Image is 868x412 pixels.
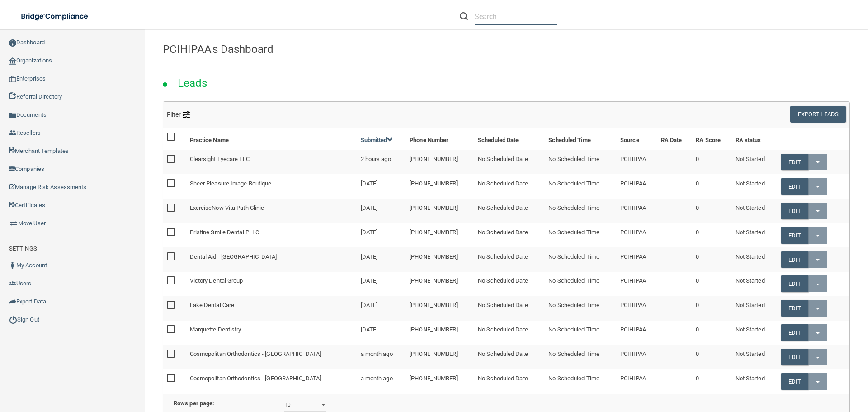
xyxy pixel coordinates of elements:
td: No Scheduled Date [474,296,545,321]
a: Edit [781,178,808,195]
td: ExerciseNow VitalPath Clinic [186,199,357,223]
td: Sheer Pleasure Image Boutique [186,174,357,199]
td: [DATE] [357,296,406,321]
td: [DATE] [357,247,406,272]
td: No Scheduled Date [474,369,545,393]
td: Not Started [732,369,777,393]
td: [PHONE_NUMBER] [406,272,474,296]
td: [PHONE_NUMBER] [406,369,474,393]
td: No Scheduled Time [545,345,617,369]
img: icon-users.e205127d.png [9,280,16,287]
td: 0 [692,174,731,199]
td: No Scheduled Time [545,321,617,345]
td: PCIHIPAA [617,345,657,369]
td: [PHONE_NUMBER] [406,199,474,223]
td: [PHONE_NUMBER] [406,150,474,174]
td: PCIHIPAA [617,321,657,345]
td: Not Started [732,174,777,199]
h2: Leads [169,71,217,96]
td: No Scheduled Date [474,174,545,199]
img: bridge_compliance_login_screen.278c3ca4.svg [14,7,97,26]
td: [DATE] [357,272,406,296]
a: Submitted [361,137,393,143]
img: briefcase.64adab9b.png [9,219,18,228]
td: No Scheduled Time [545,272,617,296]
label: SETTINGS [9,243,37,254]
th: RA status [732,128,777,150]
td: Cosmopolitan Orthodontics - [GEOGRAPHIC_DATA] [186,345,357,369]
a: Edit [781,275,808,292]
a: Edit [781,373,808,390]
img: ic_power_dark.7ecde6b1.png [9,316,17,324]
th: Practice Name [186,128,357,150]
td: 0 [692,150,731,174]
span: Filter [167,111,190,118]
td: No Scheduled Date [474,345,545,369]
td: [PHONE_NUMBER] [406,345,474,369]
img: icon-export.b9366987.png [9,298,16,305]
th: Scheduled Time [545,128,617,150]
td: [PHONE_NUMBER] [406,296,474,321]
td: No Scheduled Time [545,223,617,247]
td: Marquette Dentistry [186,321,357,345]
td: No Scheduled Time [545,369,617,393]
img: ic_dashboard_dark.d01f4a41.png [9,39,16,47]
td: PCIHIPAA [617,150,657,174]
td: Not Started [732,296,777,321]
td: Not Started [732,272,777,296]
td: 0 [692,345,731,369]
td: 0 [692,321,731,345]
td: PCIHIPAA [617,174,657,199]
th: RA Date [657,128,692,150]
th: Phone Number [406,128,474,150]
td: Not Started [732,223,777,247]
td: 0 [692,247,731,272]
td: a month ago [357,369,406,393]
td: a month ago [357,345,406,369]
img: icon-documents.8dae5593.png [9,112,16,119]
img: icon-filter@2x.21656d0b.png [183,111,190,118]
th: Source [617,128,657,150]
td: [PHONE_NUMBER] [406,321,474,345]
td: PCIHIPAA [617,272,657,296]
td: [DATE] [357,223,406,247]
td: No Scheduled Time [545,150,617,174]
th: RA Score [692,128,731,150]
td: Not Started [732,150,777,174]
h4: PCIHIPAA's Dashboard [163,43,850,55]
td: No Scheduled Date [474,247,545,272]
td: 2 hours ago [357,150,406,174]
td: 0 [692,272,731,296]
img: enterprise.0d942306.png [9,76,16,82]
td: Not Started [732,247,777,272]
td: Pristine Smile Dental PLLC [186,223,357,247]
td: PCIHIPAA [617,369,657,393]
td: No Scheduled Date [474,272,545,296]
td: [DATE] [357,174,406,199]
td: No Scheduled Date [474,199,545,223]
img: organization-icon.f8decf85.png [9,57,16,65]
td: [PHONE_NUMBER] [406,247,474,272]
a: Edit [781,300,808,317]
td: 0 [692,223,731,247]
td: No Scheduled Time [545,199,617,223]
td: PCIHIPAA [617,296,657,321]
td: No Scheduled Time [545,174,617,199]
td: Not Started [732,321,777,345]
a: Edit [781,251,808,268]
td: No Scheduled Time [545,296,617,321]
img: ic_user_dark.df1a06c3.png [9,262,16,269]
th: Scheduled Date [474,128,545,150]
td: Dental Aid - [GEOGRAPHIC_DATA] [186,247,357,272]
img: ic_reseller.de258add.png [9,129,16,137]
td: [PHONE_NUMBER] [406,174,474,199]
td: 0 [692,296,731,321]
a: Edit [781,203,808,219]
td: PCIHIPAA [617,199,657,223]
td: [DATE] [357,199,406,223]
td: No Scheduled Date [474,223,545,247]
td: No Scheduled Time [545,247,617,272]
td: Clearsight Eyecare LLC [186,150,357,174]
a: Edit [781,324,808,341]
td: Not Started [732,345,777,369]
